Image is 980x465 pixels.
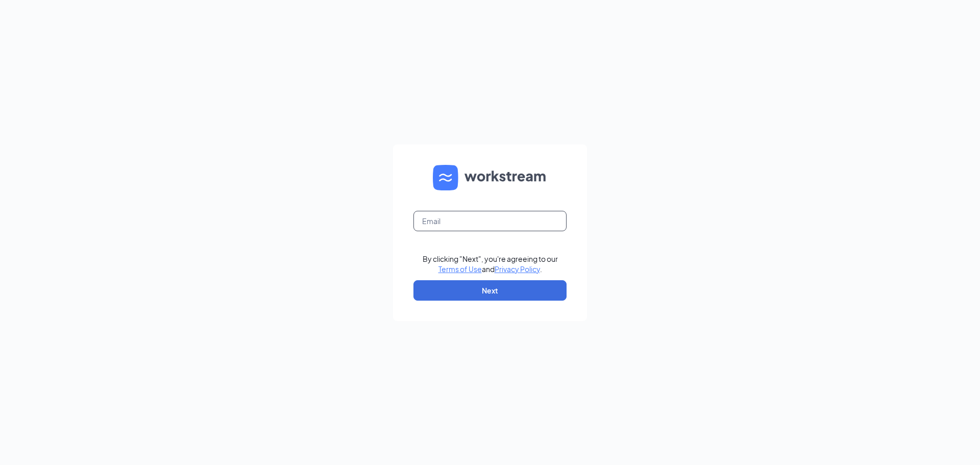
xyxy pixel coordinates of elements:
[413,211,567,231] input: Email
[495,264,540,274] a: Privacy Policy
[423,254,558,274] div: By clicking "Next", you're agreeing to our and .
[438,264,482,274] a: Terms of Use
[413,280,567,301] button: Next
[433,165,547,190] img: WS logo and Workstream text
